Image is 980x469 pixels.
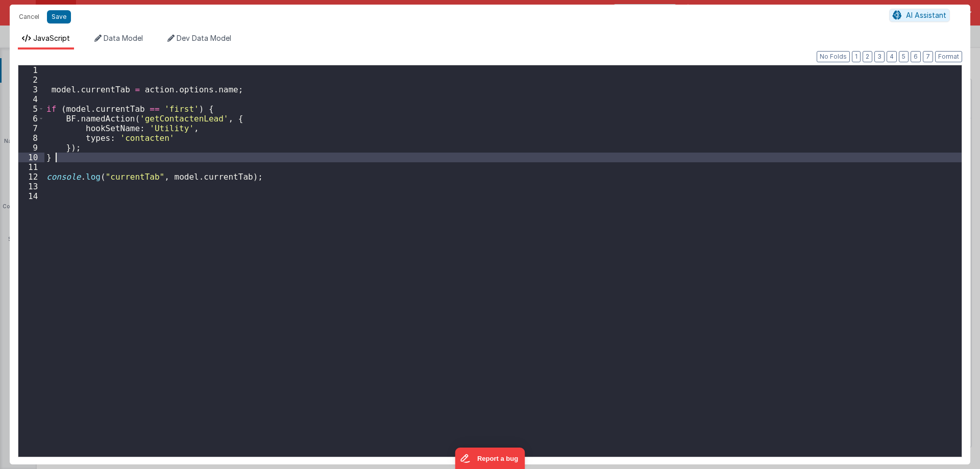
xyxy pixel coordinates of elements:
span: AI Assistant [906,11,946,19]
div: 13 [18,182,44,191]
button: Save [47,10,71,23]
span: Dev Data Model [177,34,231,42]
span: JavaScript [33,34,70,42]
button: No Folds [817,51,850,62]
div: 3 [18,85,44,94]
div: 10 [18,153,44,162]
button: 5 [899,51,909,62]
span: Data Model [104,34,143,42]
button: 3 [874,51,885,62]
button: AI Assistant [889,9,950,22]
div: 12 [18,172,44,182]
div: 14 [18,191,44,201]
div: 1 [18,65,44,75]
button: 7 [923,51,933,62]
button: Format [935,51,962,62]
button: 6 [911,51,921,62]
div: 2 [18,75,44,85]
button: 1 [852,51,861,62]
div: 4 [18,94,44,104]
div: 11 [18,162,44,172]
div: 8 [18,133,44,143]
button: 2 [863,51,872,62]
div: 6 [18,114,44,124]
div: 5 [18,104,44,114]
iframe: Marker.io feedback button [455,448,525,469]
div: 9 [18,143,44,153]
div: 7 [18,124,44,133]
button: Cancel [14,10,44,24]
button: 4 [887,51,897,62]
